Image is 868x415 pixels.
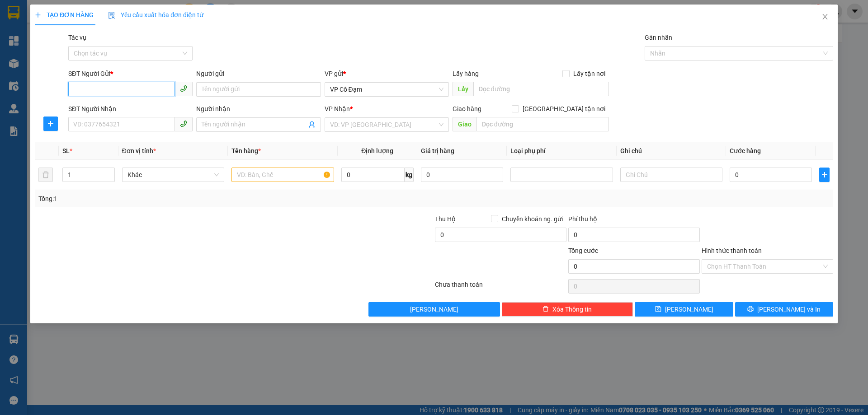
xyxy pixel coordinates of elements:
[325,105,350,112] span: VP Nhận
[617,142,726,160] th: Ghi chú
[498,214,566,224] span: Chuyển khoản ng. gửi
[127,168,219,182] span: Khác
[473,82,609,96] input: Dọc đường
[35,12,41,18] span: plus
[308,121,316,128] span: user-add
[44,120,57,127] span: plus
[330,83,443,96] span: VP Cổ Đạm
[542,306,549,313] span: delete
[38,168,53,182] button: delete
[655,306,661,313] span: save
[568,214,700,228] div: Phí thu hộ
[519,104,609,114] span: [GEOGRAPHIC_DATA] tận nơi
[635,302,733,317] button: save[PERSON_NAME]
[180,85,187,92] span: phone
[180,120,187,127] span: phone
[570,69,609,79] span: Lấy tận nơi
[620,168,722,182] input: Ghi Chú
[453,70,479,77] span: Lấy hàng
[435,215,456,223] span: Thu Hộ
[196,69,321,79] div: Người gửi
[68,69,193,79] div: SĐT Người Gửi
[502,302,633,317] button: deleteXóa Thông tin
[325,69,449,79] div: VP gửi
[568,247,598,254] span: Tổng cước
[820,171,829,178] span: plus
[821,13,829,20] span: close
[62,147,70,154] span: SL
[735,302,833,317] button: printer[PERSON_NAME] và In
[702,247,762,254] label: Hình thức thanh toán
[421,147,454,154] span: Giá trị hàng
[757,304,821,314] span: [PERSON_NAME] và In
[730,147,761,154] span: Cước hàng
[38,194,335,204] div: Tổng: 1
[68,104,193,114] div: SĐT Người Nhận
[645,34,672,41] label: Gán nhãn
[747,306,754,313] span: printer
[507,142,616,160] th: Loại phụ phí
[405,168,414,182] span: kg
[453,105,481,112] span: Giao hàng
[421,168,503,182] input: 0
[476,117,609,131] input: Dọc đường
[665,304,713,314] span: [PERSON_NAME]
[361,147,393,154] span: Định lượng
[35,11,94,19] span: TẠO ĐƠN HÀNG
[552,304,592,314] span: Xóa Thông tin
[410,304,458,314] span: [PERSON_NAME]
[819,168,829,182] button: plus
[196,104,321,114] div: Người nhận
[368,302,500,317] button: [PERSON_NAME]
[43,117,58,131] button: plus
[108,12,115,19] img: icon
[231,147,261,154] span: Tên hàng
[68,34,86,41] label: Tác vụ
[453,82,473,96] span: Lấy
[231,168,334,182] input: VD: Bàn, Ghế
[108,11,203,19] span: Yêu cầu xuất hóa đơn điện tử
[434,280,567,295] div: Chưa thanh toán
[453,117,476,131] span: Giao
[122,147,156,154] span: Đơn vị tính
[812,5,838,30] button: Close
